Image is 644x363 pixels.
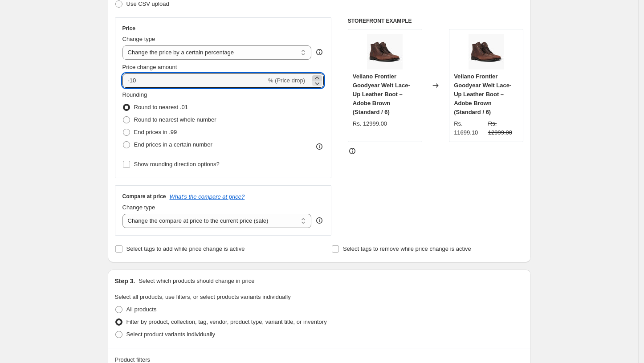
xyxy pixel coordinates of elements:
span: Select tags to remove while price change is active [343,245,471,252]
h6: STOREFRONT EXAMPLE [348,17,524,24]
span: Select product variants individually [126,331,215,338]
span: Filter by product, collection, tag, vendor, product type, variant title, or inventory [126,318,327,325]
span: Round to nearest .01 [134,104,188,110]
div: help [315,216,324,225]
img: T-1024x1024-Men-Captain-Arizona-LB1_80x.jpg [469,34,504,69]
span: Show rounding direction options? [134,161,220,167]
h3: Compare at price [122,193,166,200]
span: % (Price drop) [268,77,305,84]
span: Vellano Frontier Goodyear Welt Lace-Up Leather Boot – Adobe Brown (Standard / 6) [353,73,410,115]
div: help [315,48,324,57]
span: Change type [122,204,155,211]
span: All products [126,306,157,313]
span: Vellano Frontier Goodyear Welt Lace-Up Leather Boot – Adobe Brown (Standard / 6) [454,73,511,115]
span: Round to nearest whole number [134,116,216,123]
div: Rs. 12999.00 [353,119,387,128]
span: End prices in a certain number [134,141,212,148]
button: What's the compare at price? [170,193,245,200]
span: Use CSV upload [126,0,169,7]
span: Change type [122,36,155,42]
input: -15 [122,73,266,88]
span: Select all products, use filters, or select products variants individually [115,294,291,300]
img: T-1024x1024-Men-Captain-Arizona-LB1_80x.jpg [367,34,403,69]
strike: Rs. 12999.00 [488,119,519,137]
div: Rs. 11699.10 [454,119,485,137]
span: Select tags to add while price change is active [126,245,245,252]
p: Select which products should change in price [139,277,254,286]
h3: Price [122,25,135,32]
span: End prices in .99 [134,129,177,135]
span: Price change amount [122,64,177,70]
span: Rounding [122,91,147,98]
h2: Step 3. [115,277,135,286]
